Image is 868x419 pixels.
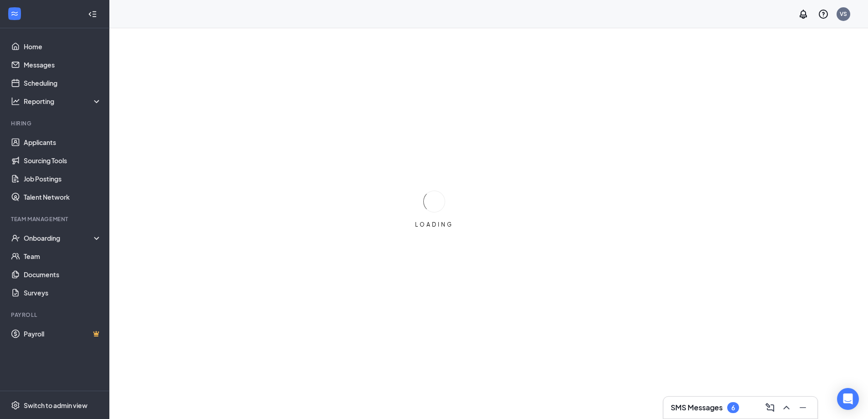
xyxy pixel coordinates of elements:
a: Team [24,247,102,265]
a: Applicants [24,133,102,151]
a: Documents [24,265,102,284]
svg: QuestionInfo [818,9,829,20]
button: Minimize [796,400,810,415]
a: Job Postings [24,170,102,188]
a: PayrollCrown [24,325,102,343]
div: Open Intercom Messenger [837,388,859,410]
a: Scheduling [24,74,102,92]
svg: Settings [11,401,20,410]
h3: SMS Messages [671,403,723,413]
div: Reporting [24,97,102,106]
div: Switch to admin view [24,401,87,410]
a: Home [24,37,102,56]
div: Onboarding [24,233,94,243]
div: Payroll [11,311,100,319]
div: Team Management [11,215,100,223]
svg: Notifications [798,9,809,20]
div: LOADING [411,221,457,228]
a: Talent Network [24,188,102,206]
a: Surveys [24,284,102,302]
div: Hiring [11,119,100,127]
button: ComposeMessage [763,400,777,415]
svg: WorkstreamLogo [10,9,19,18]
svg: ComposeMessage [765,402,776,413]
div: 6 [731,404,735,412]
a: Sourcing Tools [24,151,102,170]
svg: Minimize [797,402,808,413]
svg: Collapse [88,10,97,19]
svg: ChevronUp [781,402,792,413]
svg: UserCheck [11,233,20,243]
button: ChevronUp [779,400,794,415]
div: VS [840,10,847,18]
svg: Analysis [11,97,20,106]
a: Messages [24,56,102,74]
